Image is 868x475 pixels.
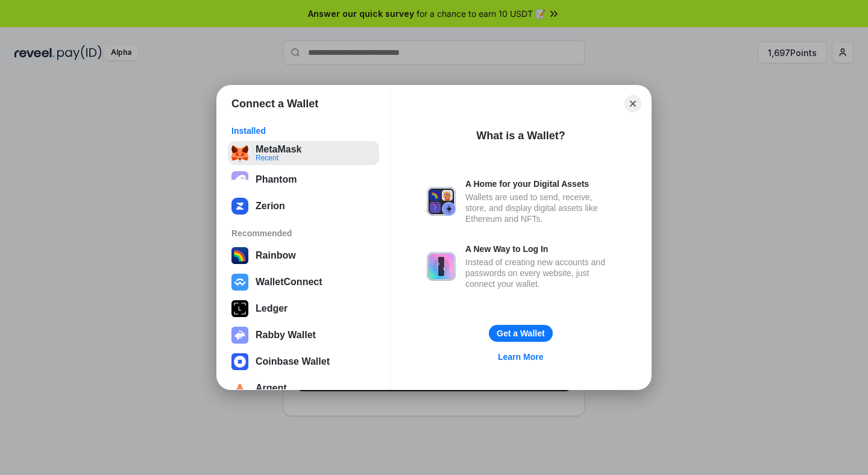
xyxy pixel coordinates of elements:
[465,192,615,224] div: Wallets are used to send, receive, store, and display digital assets like Ethereum and NFTs.
[228,244,379,268] button: Rainbow
[231,274,248,291] img: svg+xml,%3Csvg%20width%3D%2228%22%20height%3D%2228%22%20viewBox%3D%220%200%2028%2028%22%20fill%3D...
[256,250,296,261] div: Rainbow
[256,277,322,288] div: WalletConnect
[231,247,248,264] img: svg+xml,%3Csvg%20width%3D%22120%22%20height%3D%22120%22%20viewBox%3D%220%200%20120%20120%22%20fil...
[231,380,248,397] img: svg+xml,%3Csvg%20width%3D%2228%22%20height%3D%2228%22%20viewBox%3D%220%200%2028%2028%22%20fill%3D...
[228,168,379,192] button: Phantom
[624,95,641,112] button: Close
[231,171,248,188] img: epq2vO3P5aLWl15yRS7Q49p1fHTx2Sgh99jU3kfXv7cnPATIVQHAx5oQs66JWv3SWEjHOsb3kKgmE5WNBxBId7C8gm8wEgOvz...
[256,154,301,162] div: Recent
[228,141,379,165] button: MetaMaskRecent
[476,128,565,143] div: What is a Wallet?
[498,351,543,362] div: Learn More
[491,349,550,365] a: Learn More
[256,356,330,367] div: Coinbase Wallet
[231,145,248,162] img: svg+xml;base64,PHN2ZyB3aWR0aD0iMzUiIGhlaWdodD0iMzQiIHZpZXdCb3g9IjAgMCAzNSAzNCIgZmlsbD0ibm9uZSIgeG...
[465,244,615,254] div: A New Way to Log In
[231,96,318,111] h1: Connect a Wallet
[489,325,553,342] button: Get a Wallet
[228,350,379,374] button: Coinbase Wallet
[427,187,456,216] img: svg+xml,%3Csvg%20xmlns%3D%22http%3A%2F%2Fwww.w3.org%2F2000%2Fsvg%22%20fill%3D%22none%22%20viewBox...
[465,257,615,289] div: Instead of creating new accounts and passwords on every website, just connect your wallet.
[231,327,248,344] img: svg+xml,%3Csvg%20xmlns%3D%22http%3A%2F%2Fwww.w3.org%2F2000%2Fsvg%22%20fill%3D%22none%22%20viewBox...
[256,201,285,212] div: Zerion
[228,297,379,321] button: Ledger
[427,252,456,281] img: svg+xml,%3Csvg%20xmlns%3D%22http%3A%2F%2Fwww.w3.org%2F2000%2Fsvg%22%20fill%3D%22none%22%20viewBox...
[497,328,545,339] div: Get a Wallet
[231,353,248,370] img: svg+xml,%3Csvg%20width%3D%2228%22%20height%3D%2228%22%20viewBox%3D%220%200%2028%2028%22%20fill%3D...
[228,323,379,347] button: Rabby Wallet
[256,303,288,314] div: Ledger
[231,228,376,239] div: Recommended
[256,330,316,341] div: Rabby Wallet
[228,376,379,400] button: Argent
[228,270,379,294] button: WalletConnect
[231,125,376,136] div: Installed
[256,174,297,185] div: Phantom
[256,383,287,394] div: Argent
[228,194,379,218] button: Zerion
[256,144,301,155] div: MetaMask
[231,198,248,215] img: svg+xml,%3Csvg%20xmlns%3D%22http%3A%2F%2Fwww.w3.org%2F2000%2Fsvg%22%20width%3D%22512%22%20height%...
[465,178,615,189] div: A Home for your Digital Assets
[231,300,248,317] img: svg+xml,%3Csvg%20xmlns%3D%22http%3A%2F%2Fwww.w3.org%2F2000%2Fsvg%22%20width%3D%2228%22%20height%3...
